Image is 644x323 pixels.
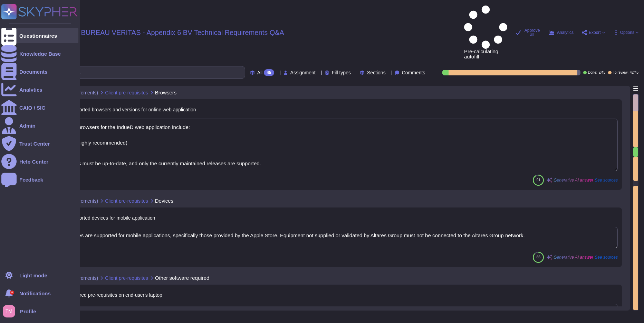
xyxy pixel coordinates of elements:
[105,199,148,203] span: Client pre-requisites
[598,71,605,74] span: 2 / 45
[47,227,618,248] textarea: Smartphones are supported for mobile applications, specifically those provided by the Apple Store...
[554,255,593,259] span: Generative AI answer
[554,178,593,182] span: Generative AI answer
[19,177,43,182] div: Feedback
[290,70,316,75] span: Assignment
[537,178,540,182] span: 91
[367,70,386,75] span: Sections
[105,90,148,95] span: Client pre-requisites
[1,82,78,97] a: Analytics
[19,291,51,296] span: Notifications
[55,215,155,221] span: Detail supported devices for mobile application
[630,71,638,74] span: 42 / 45
[1,100,78,115] a: CAIQ / SIG
[19,105,46,110] div: CAIQ / SIG
[332,70,351,75] span: Fill types
[595,178,618,182] span: See sources
[55,107,196,112] span: Detail supported browsers and versions for online web application
[264,69,274,76] div: 45
[155,275,210,280] span: Other software required
[55,292,162,298] span: Detail required pre-requisites on end-user's laptop
[155,198,173,203] span: Devices
[1,304,20,319] button: user
[1,118,78,133] a: Admin
[402,70,425,75] span: Comments
[1,172,78,187] a: Feedback
[105,276,148,280] span: Client pre-requisites
[1,46,78,61] a: Knowledge Base
[549,30,574,35] button: Analytics
[524,28,540,37] span: Approve all
[595,255,618,259] span: See sources
[620,30,634,35] span: Options
[257,70,263,75] span: All
[47,119,618,171] textarea: Supported browsers for the IndueD web application include: - Safari - Chrome (highly recommended)...
[1,64,78,79] a: Documents
[155,90,177,95] span: Browsers
[557,30,574,35] span: Analytics
[20,309,36,314] span: Profile
[19,141,50,146] div: Trust Center
[1,28,78,43] a: Questionnaires
[10,290,14,295] div: 8
[516,28,540,37] button: Approve all
[588,71,597,74] span: Done:
[19,69,48,74] div: Documents
[537,255,540,259] span: 86
[1,154,78,169] a: Help Center
[81,29,284,36] span: BUREAU VERITAS - Appendix 6 BV Technical Requirements Q&A
[19,87,42,92] div: Analytics
[1,136,78,151] a: Trust Center
[464,6,507,59] span: Pre-calculating autofill
[19,51,61,56] div: Knowledge Base
[19,273,47,278] div: Light mode
[589,30,601,35] span: Export
[3,305,15,317] img: user
[19,33,57,38] div: Questionnaires
[19,123,36,128] div: Admin
[19,159,48,164] div: Help Center
[613,71,628,74] span: To review:
[27,66,245,79] input: Search by keywords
